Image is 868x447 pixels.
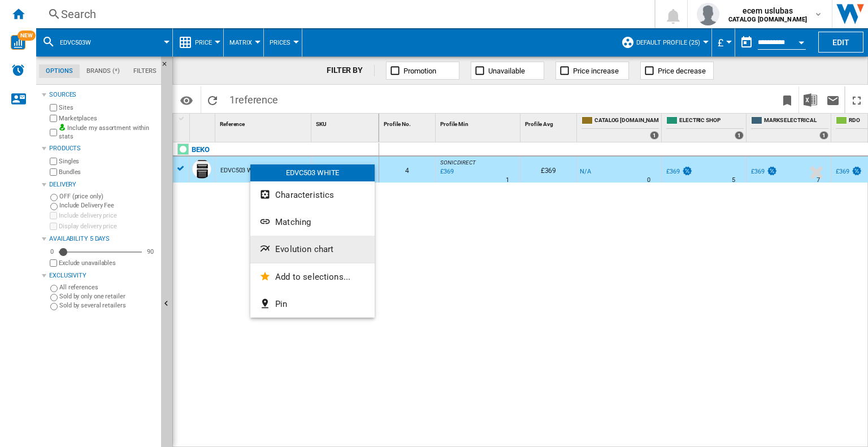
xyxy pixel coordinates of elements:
span: Characteristics [275,190,334,200]
button: Add to selections... [250,263,375,290]
span: Add to selections... [275,272,350,282]
button: Matching [250,209,375,236]
div: EDVC503 WHITE [250,164,375,181]
span: Evolution chart [275,244,333,254]
button: Characteristics [250,181,375,209]
button: Pin... [250,290,375,318]
span: Pin [275,299,287,309]
button: Evolution chart [250,236,375,263]
span: Matching [275,217,311,227]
